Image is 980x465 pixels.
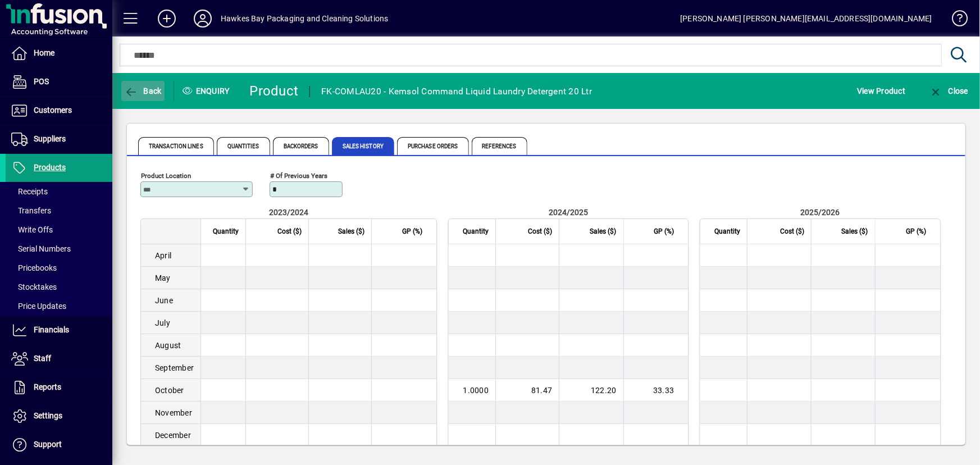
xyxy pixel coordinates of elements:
[11,263,57,272] span: Pricebooks
[11,282,57,291] span: Stocktakes
[34,440,62,449] span: Support
[34,163,66,172] span: Products
[34,77,49,86] span: POS
[141,402,200,424] td: November
[6,277,112,297] a: Stocktakes
[11,244,71,253] span: Serial Numbers
[6,258,112,277] a: Pricebooks
[6,68,112,96] a: POS
[338,225,364,238] span: Sales ($)
[6,297,112,316] a: Price Updates
[269,208,308,217] span: 2023/2024
[34,382,61,391] span: Reports
[6,345,112,373] a: Staff
[780,225,804,238] span: Cost ($)
[138,137,214,155] span: Transaction Lines
[906,225,926,238] span: GP (%)
[854,81,908,101] button: View Product
[549,208,588,217] span: 2024/2025
[34,48,54,57] span: Home
[463,386,489,395] span: 1.0000
[141,424,200,446] td: December
[213,225,239,238] span: Quantity
[6,373,112,402] a: Reports
[11,302,66,311] span: Price Updates
[250,82,299,100] div: Product
[11,187,48,196] span: Receipts
[141,267,200,289] td: May
[141,172,191,180] mat-label: Product Location
[273,137,329,155] span: Backorders
[6,125,112,153] a: Suppliers
[6,39,112,67] a: Home
[121,81,165,101] button: Back
[174,82,241,100] div: Enquiry
[6,201,112,220] a: Transfers
[277,225,302,238] span: Cost ($)
[34,411,62,420] span: Settings
[917,81,980,101] app-page-header-button: Close enquiry
[217,137,270,155] span: Quantities
[402,225,422,238] span: GP (%)
[590,225,617,238] span: Sales ($)
[926,81,971,101] button: Close
[141,312,200,334] td: July
[6,182,112,201] a: Receipts
[321,83,592,101] div: FK-COMLAU20 - Kemsol Command Liquid Laundry Detergent 20 Ltr
[112,81,174,101] app-page-header-button: Back
[654,225,674,238] span: GP (%)
[34,106,72,115] span: Customers
[929,86,968,95] span: Close
[221,10,389,28] div: Hawkes Bay Packaging and Cleaning Solutions
[6,431,112,459] a: Support
[270,172,327,180] mat-label: # of previous years
[34,354,51,363] span: Staff
[141,357,200,379] td: September
[149,8,185,29] button: Add
[141,379,200,402] td: October
[463,225,489,238] span: Quantity
[185,8,221,29] button: Profile
[397,137,469,155] span: Purchase Orders
[6,97,112,125] a: Customers
[531,386,552,395] span: 81.47
[34,325,69,334] span: Financials
[141,334,200,357] td: August
[591,386,617,395] span: 122.20
[714,225,740,238] span: Quantity
[6,402,112,430] a: Settings
[34,134,66,143] span: Suppliers
[11,225,53,234] span: Write Offs
[943,2,966,39] a: Knowledge Base
[801,208,840,217] span: 2025/2026
[653,386,674,395] span: 33.33
[680,10,932,28] div: [PERSON_NAME] [PERSON_NAME][EMAIL_ADDRESS][DOMAIN_NAME]
[472,137,527,155] span: References
[11,206,51,215] span: Transfers
[141,289,200,312] td: June
[6,239,112,258] a: Serial Numbers
[141,244,200,267] td: April
[6,220,112,239] a: Write Offs
[124,86,162,95] span: Back
[842,225,868,238] span: Sales ($)
[6,316,112,344] a: Financials
[332,137,394,155] span: Sales History
[528,225,552,238] span: Cost ($)
[857,82,905,100] span: View Product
